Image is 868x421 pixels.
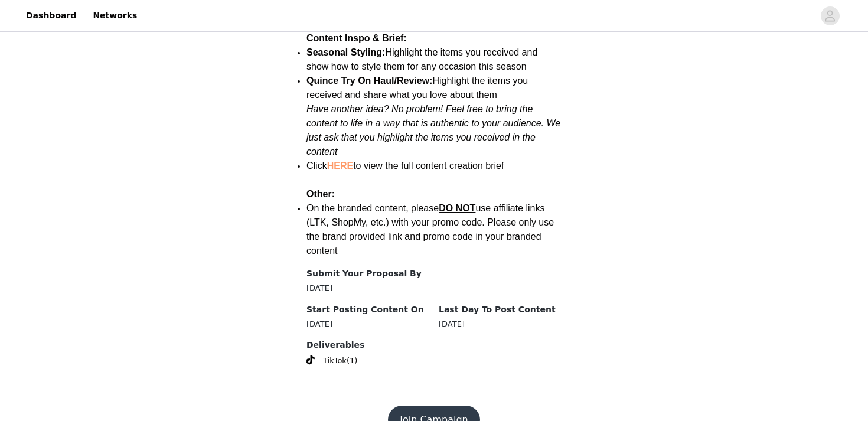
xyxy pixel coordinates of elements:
[439,203,475,213] span: DO NOT
[306,47,537,71] span: Highlight the items you received and show how to style them for any occasion this season
[824,6,836,25] div: avatar
[306,161,504,171] span: Click to view the full content creation brief
[323,355,347,367] span: TikTok
[439,303,562,316] h4: Last Day To Post Content
[306,189,335,199] strong: Other:
[306,267,429,280] h4: Submit Your Proposal By
[347,355,357,367] span: (1)
[306,203,554,256] span: On the branded content, please use affiliate links (LTK, ShopMy, etc.) with your promo code. Plea...
[306,104,560,156] em: Have another idea? No problem! Feel free to bring the content to life in a way that is authentic ...
[306,76,528,100] span: Highlight the items you received and share what you love about them
[306,318,429,330] div: [DATE]
[306,33,407,43] strong: Content Inspo & Brief:
[306,76,432,86] strong: Quince Try On Haul/Review:
[306,282,429,294] div: [DATE]
[306,339,562,351] h4: Deliverables
[306,303,429,316] h4: Start Posting Content On
[19,2,83,29] a: Dashboard
[327,161,353,171] a: HERE
[86,2,144,29] a: Networks
[306,47,385,57] strong: Seasonal Styling:
[439,318,562,330] div: [DATE]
